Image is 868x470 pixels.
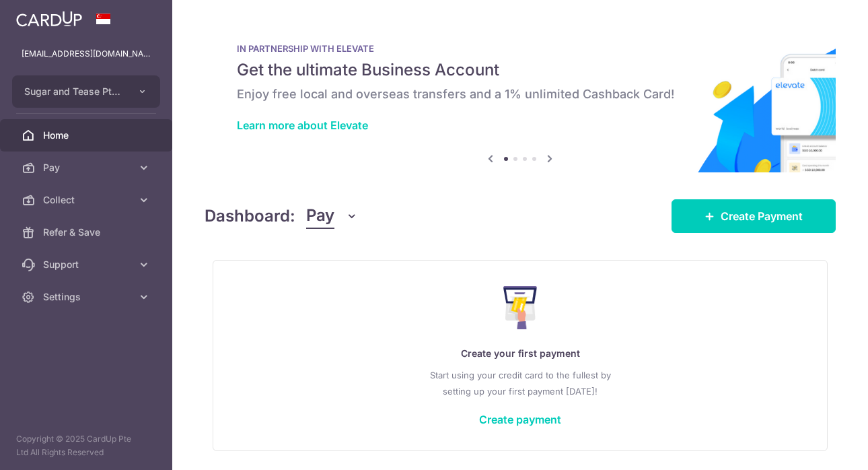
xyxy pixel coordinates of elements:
a: Create payment [479,413,561,426]
span: Pay [306,203,334,229]
span: Sugar and Tease Pte Ltd [24,85,124,98]
p: IN PARTNERSHIP WITH ELEVATE [237,43,803,54]
h4: Dashboard: [205,204,295,228]
img: Renovation banner [205,22,836,172]
a: Learn more about Elevate [237,119,368,132]
button: Pay [306,203,358,229]
span: Refer & Save [43,226,132,239]
span: Pay [43,161,132,174]
span: Home [43,129,132,142]
h6: Enjoy free local and overseas transfers and a 1% unlimited Cashback Card! [237,86,803,102]
span: Support [43,258,132,271]
button: Sugar and Tease Pte Ltd [12,75,160,108]
img: Make Payment [503,286,538,329]
p: Create your first payment [240,345,800,362]
span: Settings [43,290,132,304]
a: Create Payment [672,199,836,233]
span: Create Payment [721,208,803,224]
h5: Get the ultimate Business Account [237,59,803,81]
p: [EMAIL_ADDRESS][DOMAIN_NAME] [22,47,151,61]
img: CardUp [16,11,82,27]
span: Collect [43,193,132,207]
p: Start using your credit card to the fullest by setting up your first payment [DATE]! [240,367,800,399]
